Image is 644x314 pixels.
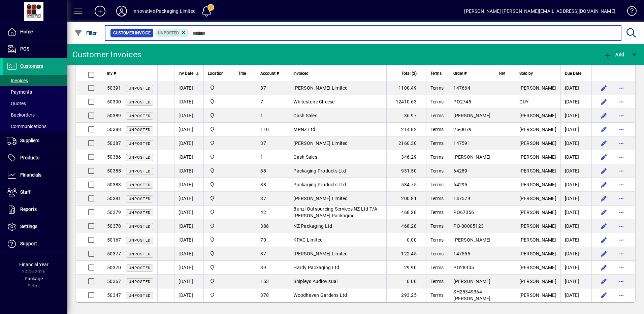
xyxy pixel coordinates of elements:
span: Customers [20,63,43,69]
span: Packaging Products Ltd [293,168,346,174]
span: 147579 [453,196,470,201]
div: Order # [453,70,490,77]
td: [DATE] [560,123,591,136]
a: Backorders [3,109,67,121]
span: 38 [260,168,266,174]
button: Edit [599,124,609,135]
span: [PERSON_NAME] [519,196,556,201]
span: Staff [20,189,31,195]
td: 346.29 [386,150,426,164]
td: [DATE] [560,178,591,192]
span: Innovative Packaging [208,153,230,161]
span: Unposted [129,128,151,132]
span: Terms [430,113,444,118]
span: Terms [430,140,444,146]
span: 50167 [107,237,121,243]
span: 37 [260,85,266,91]
a: Knowledge Base [622,1,636,23]
div: Title [238,70,252,77]
td: [DATE] [560,275,591,288]
span: [PERSON_NAME] [453,279,490,284]
button: More options [616,193,627,204]
span: 388 [260,223,269,229]
td: 293.25 [386,288,426,302]
span: 37 [260,251,266,256]
span: Innovative Packaging [208,181,230,188]
span: Woodhaven Gardens Ltd [293,292,347,298]
span: Total ($) [401,70,417,77]
a: Financials [3,167,67,184]
td: [DATE] [560,164,591,178]
span: Settings [20,224,37,229]
span: Innovative Packaging [208,278,230,285]
button: More options [616,248,627,259]
td: 122.45 [386,247,426,261]
a: POS [3,41,67,58]
button: More options [616,96,627,107]
span: PO67056 [453,210,474,215]
span: [PERSON_NAME] Limited [293,196,348,201]
td: [DATE] [560,206,591,219]
button: More options [616,179,627,190]
span: [PERSON_NAME] [519,251,556,256]
button: Edit [599,110,609,121]
span: 50378 [107,223,121,229]
td: 214.82 [386,123,426,136]
button: More options [616,221,627,231]
a: Suppliers [3,132,67,149]
span: [PERSON_NAME] [519,292,556,298]
span: GUY [519,99,529,104]
td: [DATE] [560,81,591,95]
button: Filter [73,27,99,39]
div: Sold by [519,70,556,77]
td: 2160.30 [386,136,426,150]
span: [PERSON_NAME] [519,127,556,132]
span: 25-0079 [453,127,472,132]
span: Terms [430,251,444,256]
span: [PERSON_NAME] [519,85,556,91]
td: [DATE] [174,123,203,136]
span: Terms [430,182,444,187]
span: Due Date [565,70,581,77]
td: [DATE] [560,247,591,261]
span: 50389 [107,113,121,118]
span: Unposted [129,197,151,201]
td: 200.81 [386,192,426,206]
td: [DATE] [174,275,203,288]
button: More options [616,234,627,245]
td: [DATE] [560,109,591,123]
button: Edit [599,276,609,287]
td: [DATE] [174,136,203,150]
td: [DATE] [174,288,203,302]
div: [PERSON_NAME] [PERSON_NAME][EMAIL_ADDRESS][DOMAIN_NAME] [464,6,615,17]
span: Cash Sales [293,113,317,118]
span: 70 [260,237,266,243]
span: Unposted [158,31,179,35]
span: [PERSON_NAME] [519,223,556,229]
span: Terms [430,154,444,160]
span: 378 [260,292,269,298]
span: Terms [430,196,444,201]
div: Inv # [107,70,153,77]
td: [DATE] [174,219,203,233]
span: Communications [7,124,46,129]
span: Title [238,70,246,77]
span: 50391 [107,85,121,91]
span: 1 [260,113,263,118]
td: [DATE] [174,164,203,178]
span: MPNZ Ltd [293,127,315,132]
span: Terms [430,85,444,91]
span: [PERSON_NAME] [519,265,556,270]
span: Products [20,155,39,160]
button: More options [616,124,627,135]
button: More options [616,207,627,218]
span: PO2745 [453,99,471,104]
td: [DATE] [174,150,203,164]
span: 38 [260,182,266,187]
td: [DATE] [560,192,591,206]
span: Unposted [129,280,151,284]
span: Unposted [129,266,151,270]
a: Invoices [3,75,67,86]
span: [PERSON_NAME] [519,279,556,284]
span: Order # [453,70,466,77]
